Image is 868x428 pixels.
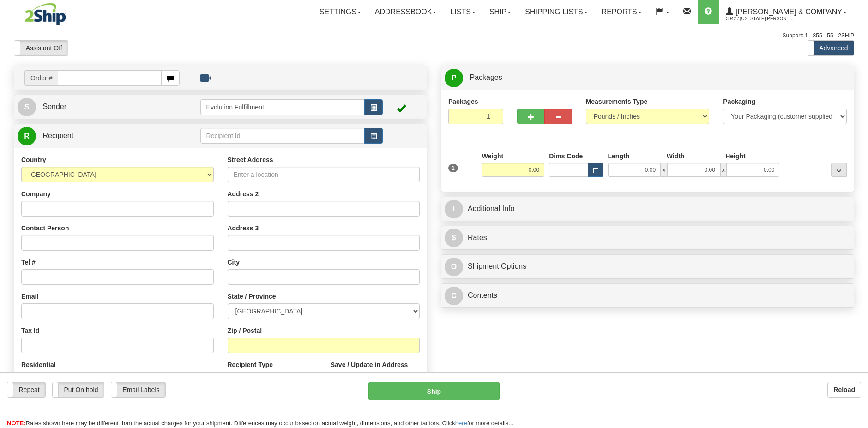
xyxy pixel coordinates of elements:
[482,0,518,24] a: Ship
[21,326,39,335] label: Tax Id
[726,14,795,24] span: 3042 / [US_STATE][PERSON_NAME]
[723,97,755,106] label: Packaging
[7,420,25,427] span: NOTE:
[228,223,259,233] label: Address 3
[228,360,273,369] label: Recipient Type
[18,98,36,116] span: S
[21,223,69,233] label: Contact Person
[445,257,850,276] a: OShipment Options
[200,128,365,144] input: Recipient Id
[445,258,463,276] span: O
[21,189,51,199] label: Company
[14,2,77,26] img: logo3042.jpg
[586,97,648,106] label: Measurements Type
[725,151,746,161] label: Height
[331,360,420,379] label: Save / Update in Address Book
[368,0,444,24] a: Addressbook
[42,132,73,139] span: Recipient
[445,229,850,247] a: $Rates
[228,167,420,182] input: Enter a location
[21,258,36,267] label: Tel #
[831,163,847,177] div: ...
[368,382,499,400] button: Ship
[18,127,180,145] a: R Recipient
[53,382,104,397] label: Put On hold
[445,68,850,87] a: P Packages
[719,0,854,24] a: [PERSON_NAME] & Company 3042 / [US_STATE][PERSON_NAME]
[445,69,463,87] span: P
[313,0,368,24] a: Settings
[448,164,458,172] span: 1
[733,8,842,16] span: [PERSON_NAME] & Company
[482,151,503,161] label: Weight
[608,151,630,161] label: Length
[443,0,482,24] a: Lists
[667,151,685,161] label: Width
[445,200,463,218] span: I
[720,163,727,177] span: x
[228,258,240,267] label: City
[21,360,56,369] label: Residential
[228,292,276,301] label: State / Province
[549,151,583,161] label: Dims Code
[455,420,467,427] a: here
[228,155,273,164] label: Street Address
[518,0,594,24] a: Shipping lists
[111,382,165,397] label: Email Labels
[21,292,38,301] label: Email
[833,386,855,393] b: Reload
[18,97,200,116] a: S Sender
[661,163,667,177] span: x
[847,167,867,261] iframe: chat widget
[595,0,649,24] a: Reports
[445,199,850,218] a: IAdditional Info
[14,32,854,40] div: Support: 1 - 855 - 55 - 2SHIP
[18,127,36,145] span: R
[445,286,850,305] a: CContents
[445,287,463,305] span: C
[808,41,854,55] label: Advanced
[470,73,502,81] span: Packages
[200,99,365,115] input: Sender Id
[24,70,58,86] span: Order #
[7,382,45,397] label: Repeat
[21,155,46,164] label: Country
[445,229,463,247] span: $
[448,97,478,106] label: Packages
[42,102,66,110] span: Sender
[827,382,861,398] button: Reload
[14,41,68,55] label: Assistant Off
[228,326,262,335] label: Zip / Postal
[228,189,259,199] label: Address 2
